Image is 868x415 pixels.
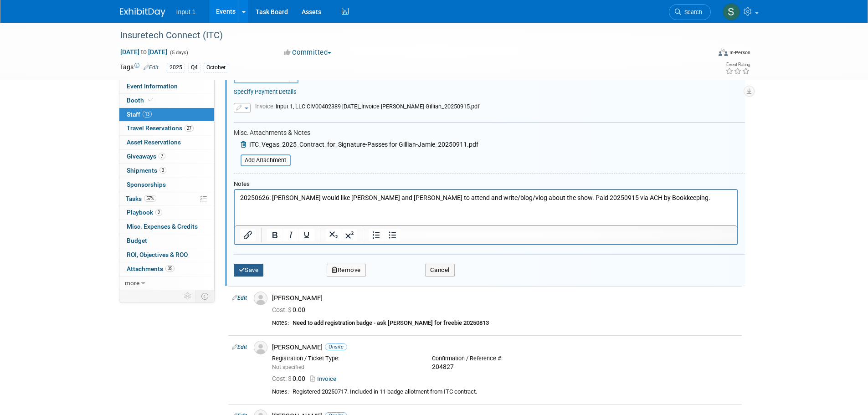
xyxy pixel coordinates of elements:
[176,8,196,15] span: Input 1
[432,355,578,362] div: Confirmation / Reference #:
[267,229,282,241] button: Bold
[119,136,214,149] a: Asset Reservations
[283,229,298,241] button: Italic
[127,209,162,216] span: Playbook
[719,49,728,56] img: Format-Inperson.png
[234,180,738,188] div: Notes
[119,150,214,164] a: Giveaways7
[127,138,181,146] span: Asset Reservations
[293,319,489,326] b: Need to add registration badge - ask [PERSON_NAME] for freebie 20250813
[119,277,214,290] a: more
[119,178,214,192] a: Sponsorships
[127,167,166,174] span: Shipments
[119,80,214,93] a: Event Information
[669,4,711,20] a: Search
[232,295,247,301] a: Edit
[125,279,139,287] span: more
[119,192,214,206] a: Tasks57%
[299,229,314,241] button: Underline
[272,319,289,327] div: Notes:
[235,190,737,225] iframe: Rich Text Area
[327,264,366,277] button: Remove
[272,306,309,313] span: 0.00
[185,125,194,132] span: 27
[272,388,289,395] div: Notes:
[272,343,738,352] div: [PERSON_NAME]
[272,375,309,382] span: 0.00
[234,129,745,137] div: Misc. Attachments & Notes
[119,108,214,122] a: Staff13
[657,47,751,61] div: Event Format
[272,306,293,313] span: Cost: $
[234,264,264,277] button: Save
[249,141,478,148] span: ITC_Vegas_2025_Contract_for_Signature-Passes for Gillian-Jamie_20250911.pdf
[143,111,152,118] span: 13
[139,48,148,56] span: to
[127,124,194,132] span: Travel Reservations
[119,164,214,178] a: Shipments3
[144,64,159,71] a: Edit
[425,264,455,277] button: Cancel
[254,341,267,354] img: Associate-Profile-5.png
[195,290,214,302] td: Toggle Event Tabs
[167,63,185,72] div: 2025
[120,48,168,56] span: [DATE] [DATE]
[272,294,738,302] div: [PERSON_NAME]
[369,229,384,241] button: Numbered list
[127,82,178,90] span: Event Information
[165,265,175,272] span: 35
[119,234,214,248] a: Budget
[117,27,697,44] div: Insuretech Connect (ITC)
[255,103,479,110] span: Input 1, LLC CIV00402389 [DATE]_Invoice [PERSON_NAME] Gillian_20250915.pdf
[385,229,400,241] button: Bullet list
[180,290,196,302] td: Personalize Event Tab Strip
[325,343,347,350] span: Onsite
[159,153,165,159] span: 7
[272,355,418,362] div: Registration / Ticket Type:
[272,364,304,370] span: Not specified
[127,181,166,188] span: Sponsorships
[127,251,188,258] span: ROI, Objectives & ROO
[127,223,198,230] span: Misc. Expenses & Credits
[119,262,214,276] a: Attachments35
[127,265,175,272] span: Attachments
[120,62,159,73] td: Tags
[127,153,165,160] span: Giveaways
[254,292,267,305] img: Associate-Profile-5.png
[240,229,256,241] button: Insert/edit link
[234,88,297,95] a: Specify Payment Details
[127,97,154,104] span: Booth
[232,344,247,350] a: Edit
[681,9,702,15] span: Search
[120,8,165,17] img: ExhibitDay
[119,206,214,220] a: Playbook2
[255,103,276,110] span: Invoice:
[725,62,750,67] div: Event Rating
[126,195,156,202] span: Tasks
[723,3,740,20] img: Susan Stout
[119,220,214,234] a: Misc. Expenses & Credits
[127,111,152,118] span: Staff
[188,63,200,72] div: Q4
[127,237,147,244] span: Budget
[310,375,340,382] a: Invoice
[281,48,335,57] button: Committed
[169,50,188,56] span: (5 days)
[432,363,578,371] div: 204827
[155,209,162,216] span: 2
[159,167,166,174] span: 3
[326,229,341,241] button: Subscript
[293,388,738,396] div: Registered 20250717. Included in 11 badge allotment from ITC contract.
[204,63,228,72] div: October
[272,375,293,382] span: Cost: $
[119,94,214,108] a: Booth
[119,122,214,135] a: Travel Reservations27
[144,195,156,202] span: 57%
[342,229,357,241] button: Superscript
[729,49,750,56] div: In-Person
[119,248,214,262] a: ROI, Objectives & ROO
[148,97,153,102] i: Booth reservation complete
